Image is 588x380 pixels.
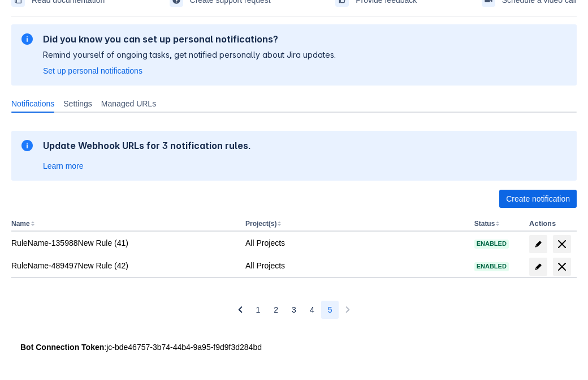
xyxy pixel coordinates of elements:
div: RuleName-489497New Rule (42) [11,260,236,271]
span: delete [555,237,569,251]
span: 3 [292,301,296,319]
button: Page 5 [321,301,339,319]
span: 1 [256,301,261,319]
a: Learn more [43,160,84,172]
span: Managed URLs [101,98,156,109]
button: Page 3 [285,301,303,319]
span: Enabled [474,241,509,247]
div: All Projects [245,237,465,249]
span: 5 [328,301,332,319]
h2: Update Webhook URLs for 3 notification rules. [43,140,251,151]
span: Notifications [11,98,54,109]
strong: Bot Connection Token [20,343,104,352]
span: Enabled [474,263,509,270]
span: 2 [274,301,278,319]
h2: Did you know you can set up personal notifications? [43,33,336,45]
span: edit [534,262,543,271]
span: delete [555,260,569,274]
th: Actions [525,217,577,232]
span: information [20,32,34,46]
div: All Projects [245,260,465,271]
button: Next [339,301,357,319]
span: 4 [310,301,314,319]
button: Previous [231,301,249,319]
span: Settings [63,98,92,109]
a: Set up personal notifications [43,65,142,76]
button: Name [11,220,30,228]
button: Status [474,220,495,228]
button: Project(s) [245,220,276,228]
div: RuleName-135988New Rule (41) [11,237,236,249]
button: Page 2 [267,301,285,319]
nav: Pagination [231,301,357,319]
button: Page 4 [303,301,321,319]
span: edit [534,240,543,249]
span: Create notification [506,190,570,208]
span: information [20,139,34,152]
button: Page 1 [249,301,267,319]
button: Create notification [499,190,577,208]
div: : jc-bde46757-3b74-44b4-9a95-f9d9f3d284bd [20,341,568,353]
p: Remind yourself of ongoing tasks, get notified personally about Jira updates. [43,49,336,61]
